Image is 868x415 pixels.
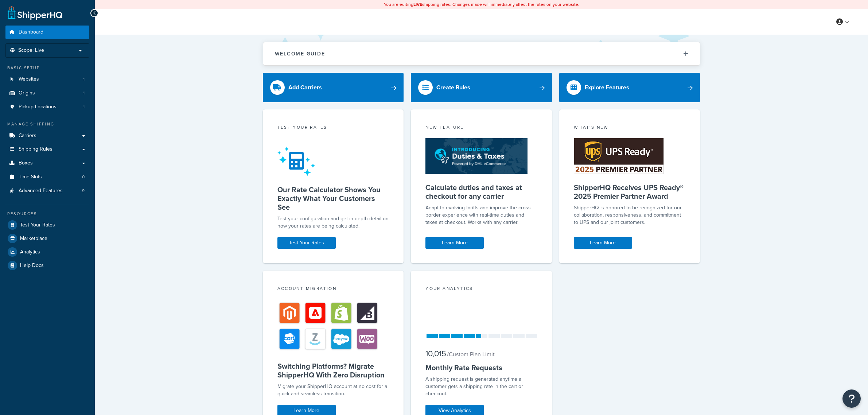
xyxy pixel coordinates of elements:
[425,376,537,397] div: A shipping request is generated anytime a customer gets a shipping rate in the cart or checkout.
[574,124,686,132] div: What's New
[20,263,44,269] span: Help Docs
[275,51,325,57] h2: Welcome Guide
[5,26,89,39] a: Dashboard
[20,222,55,228] span: Test Your Rates
[5,184,89,198] a: Advanced Features9
[277,362,389,379] h5: Switching Platforms? Migrate ShipperHQ With Zero Disruption
[425,183,537,201] h5: Calculate duties and taxes at checkout for any carrier
[5,86,89,100] li: Origins
[19,90,35,96] span: Origins
[277,383,389,397] div: Migrate your ShipperHQ account at no cost for a quick and seamless transition.
[19,76,39,82] span: Websites
[5,65,89,71] div: Basic Setup
[263,73,404,102] a: Add Carriers
[5,245,89,259] a: Analytics
[277,215,389,230] div: Test your configuration and get in-depth detail on how your rates are being calculated.
[5,156,89,170] a: Boxes
[447,350,495,358] small: / Custom Plan Limit
[19,188,63,194] span: Advanced Features
[82,174,85,180] span: 0
[574,183,686,201] h5: ShipperHQ Receives UPS Ready® 2025 Premier Partner Award
[5,100,89,114] li: Pickup Locations
[5,143,89,156] a: Shipping Rules
[277,124,389,132] div: Test your rates
[5,73,89,86] li: Websites
[83,90,85,96] span: 1
[585,82,629,93] div: Explore Features
[559,73,700,102] a: Explore Features
[277,285,389,294] div: Account Migration
[20,236,47,242] span: Marketplace
[83,76,85,82] span: 1
[425,363,537,372] h5: Monthly Rate Requests
[18,47,44,54] span: Scope: Live
[5,86,89,100] a: Origins1
[5,129,89,143] a: Carriers
[5,73,89,86] a: Websites1
[288,82,322,93] div: Add Carriers
[425,204,537,226] p: Adapt to evolving tariffs and improve the cross-border experience with real-time duties and taxes...
[19,174,42,180] span: Time Slots
[83,104,85,110] span: 1
[574,204,686,226] p: ShipperHQ is honored to be recognized for our collaboration, responsiveness, and commitment to UP...
[5,170,89,184] li: Time Slots
[5,218,89,232] a: Test Your Rates
[425,285,537,294] div: Your Analytics
[19,104,57,110] span: Pickup Locations
[411,73,552,102] a: Create Rules
[82,188,85,194] span: 9
[19,160,33,166] span: Boxes
[5,100,89,114] a: Pickup Locations1
[5,211,89,217] div: Resources
[19,146,52,152] span: Shipping Rules
[19,29,43,35] span: Dashboard
[425,124,537,132] div: New Feature
[574,237,632,249] a: Learn More
[5,170,89,184] a: Time Slots0
[277,237,336,249] a: Test Your Rates
[413,1,422,8] b: LIVE
[5,259,89,272] a: Help Docs
[5,184,89,198] li: Advanced Features
[19,133,36,139] span: Carriers
[5,232,89,245] a: Marketplace
[20,249,40,255] span: Analytics
[842,389,861,408] button: Open Resource Center
[425,348,446,360] span: 10,015
[277,185,389,212] h5: Our Rate Calculator Shows You Exactly What Your Customers See
[436,82,470,93] div: Create Rules
[5,121,89,127] div: Manage Shipping
[425,237,484,249] a: Learn More
[263,42,700,65] button: Welcome Guide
